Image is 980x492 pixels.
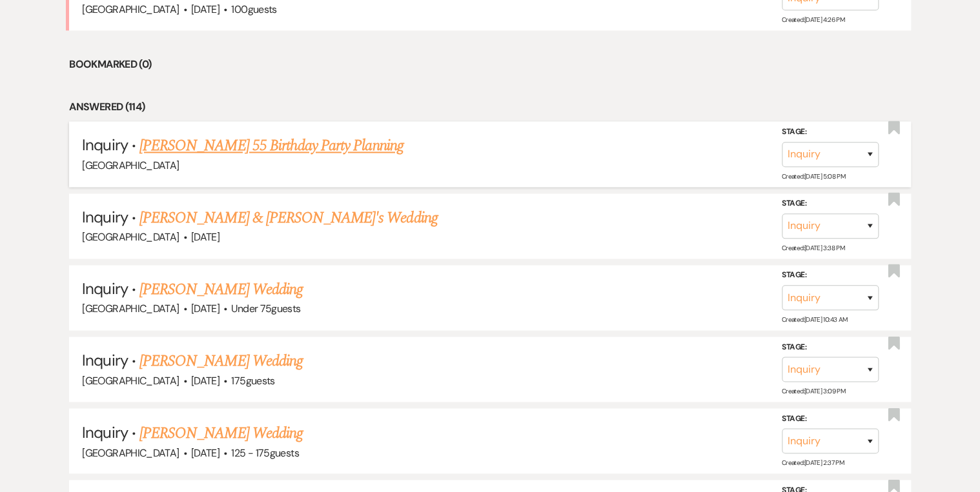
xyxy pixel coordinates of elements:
[69,99,910,115] li: Answered (114)
[82,230,179,244] span: [GEOGRAPHIC_DATA]
[231,302,300,315] span: Under 75 guests
[82,159,179,172] span: [GEOGRAPHIC_DATA]
[139,349,303,373] a: [PERSON_NAME] Wedding
[782,412,879,426] label: Stage:
[82,350,127,370] span: Inquiry
[191,446,219,459] span: [DATE]
[231,3,276,16] span: 100 guests
[139,206,438,230] a: [PERSON_NAME] & [PERSON_NAME]'s Wedding
[82,422,127,442] span: Inquiry
[139,134,403,157] a: [PERSON_NAME] 55 Birthday Party Planning
[782,172,845,181] span: Created: [DATE] 5:08 PM
[782,197,879,211] label: Stage:
[782,458,844,467] span: Created: [DATE] 2:37 PM
[231,374,274,388] span: 175 guests
[69,56,910,73] li: Bookmarked (0)
[191,374,219,388] span: [DATE]
[82,207,127,227] span: Inquiry
[191,3,219,16] span: [DATE]
[782,268,879,282] label: Stage:
[82,135,127,155] span: Inquiry
[82,302,179,315] span: [GEOGRAPHIC_DATA]
[82,446,179,459] span: [GEOGRAPHIC_DATA]
[82,374,179,388] span: [GEOGRAPHIC_DATA]
[782,387,845,395] span: Created: [DATE] 3:09 PM
[191,230,219,244] span: [DATE]
[782,15,844,24] span: Created: [DATE] 4:26 PM
[782,244,844,252] span: Created: [DATE] 3:38 PM
[782,125,879,139] label: Stage:
[139,421,303,444] a: [PERSON_NAME] Wedding
[82,3,179,16] span: [GEOGRAPHIC_DATA]
[139,278,303,301] a: [PERSON_NAME] Wedding
[82,279,127,299] span: Inquiry
[191,302,219,315] span: [DATE]
[782,315,847,324] span: Created: [DATE] 10:43 AM
[782,340,879,355] label: Stage:
[231,446,298,459] span: 125 - 175 guests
